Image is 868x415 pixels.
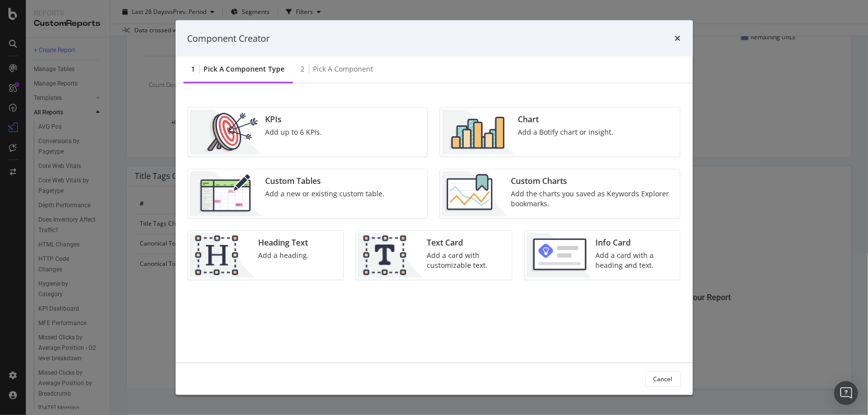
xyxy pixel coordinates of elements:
div: Heading Text [259,237,309,249]
div: Chart [518,114,613,125]
div: Add a Botify chart or insight. [518,127,613,137]
div: Add up to 6 KPIs. [266,127,322,137]
div: Open Intercom Messenger [834,381,858,405]
div: Add the charts you saved as Keywords Explorer bookmarks. [511,189,674,209]
div: KPIs [266,114,322,125]
div: Pick a Component [313,64,374,74]
div: Add a heading. [259,250,309,260]
div: Add a card with customizable text. [427,250,506,270]
div: modal [176,20,693,395]
img: CIPqJSrR.png [358,233,423,278]
div: Add a new or existing custom table. [266,189,385,199]
div: Text Card [427,237,506,249]
div: times [675,32,681,45]
div: Pick a Component type [204,64,285,74]
img: CzM_nd8v.png [190,171,262,216]
img: CtJ9-kHf.png [190,233,255,278]
div: Add a card with a heading and text. [595,250,675,270]
img: __UUOcd1.png [190,110,262,155]
img: BHjNRGjj.png [442,110,514,155]
div: Custom Charts [511,175,674,187]
img: 9fcGIRyhgxRLRpur6FCk681sBQ4rDmX99LnU5EkywwAAAAAElFTkSuQmCC [527,233,591,278]
img: Chdk0Fza.png [442,171,507,216]
div: 2 [301,64,305,74]
div: Custom Tables [266,175,385,187]
div: Cancel [654,375,673,383]
button: Cancel [645,371,681,387]
div: Info Card [595,237,675,249]
div: Component Creator [188,32,270,45]
div: 1 [192,64,195,74]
